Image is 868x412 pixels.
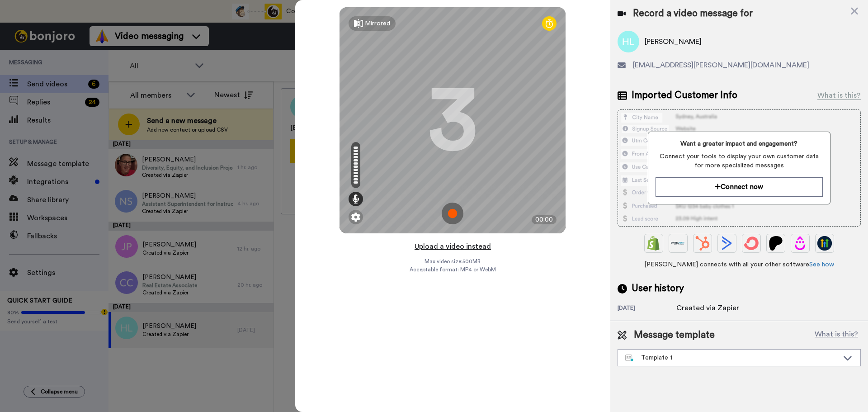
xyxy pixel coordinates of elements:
[769,236,783,251] img: Patreon
[412,241,494,252] button: Upload a video instead
[646,236,661,251] img: Shopify
[656,139,822,148] span: Want a greater impact and engagement?
[676,303,739,313] div: Created via Zapier
[744,236,759,251] img: ConvertKit
[793,236,807,251] img: Drip
[625,355,634,362] img: nextgen-template.svg
[442,203,463,224] img: ic_record_start.svg
[618,304,676,313] div: [DATE]
[425,258,481,265] span: Max video size: 500 MB
[720,236,734,251] img: ActiveCampaign
[812,328,861,342] button: What is this?
[532,215,557,224] div: 00:00
[618,260,861,269] span: [PERSON_NAME] connects with all your other software
[632,282,684,295] span: User history
[428,86,477,154] div: 3
[351,213,360,222] img: ic_gear.svg
[634,328,715,342] span: Message template
[656,152,822,170] span: Connect your tools to display your own customer data for more specialized messages
[656,177,822,197] button: Connect now
[809,261,834,268] a: See how
[625,353,839,362] div: Template 1
[410,266,496,273] span: Acceptable format: MP4 or WebM
[671,236,685,251] img: Ontraport
[632,89,737,102] span: Imported Customer Info
[695,236,710,251] img: Hubspot
[817,236,832,251] img: GoHighLevel
[817,90,861,101] div: What is this?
